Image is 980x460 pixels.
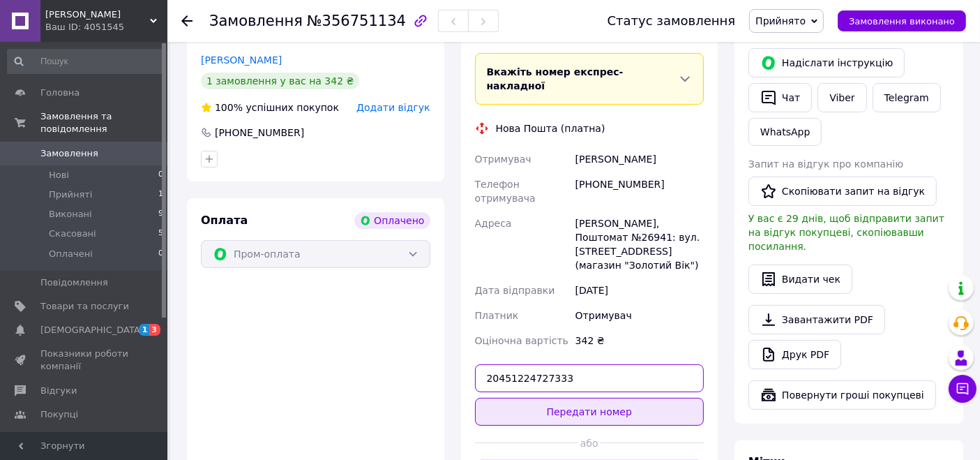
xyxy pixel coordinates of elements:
span: 0 [158,169,163,181]
span: Замовлення та повідомлення [40,110,167,135]
span: 1 [158,188,163,201]
div: Повернутися назад [181,14,193,28]
span: 0 [158,248,163,260]
a: Telegram [873,83,941,112]
span: Замовлення [40,147,98,160]
span: або [578,436,601,450]
span: Дата відправки [475,285,555,296]
span: Виконані [49,208,92,221]
div: 1 замовлення у вас на 342 ₴ [201,73,359,89]
div: Ваш ID: 4051545 [45,21,167,34]
div: [PERSON_NAME], Поштомат №26941: вул. [STREET_ADDRESS] (магазин "Золотий Вік") [573,211,707,278]
span: Нові [49,169,69,181]
span: Скасовані [49,228,96,240]
span: Покупці [40,408,78,421]
div: Нова Пошта (платна) [492,121,609,135]
span: 9 [158,208,163,221]
button: Замовлення виконано [838,10,966,31]
span: Відгуки [40,385,77,397]
a: WhatsApp [748,118,822,146]
span: №356751134 [307,13,406,29]
button: Передати номер [475,398,704,426]
span: Головна [40,87,80,99]
input: Номер експрес-накладної [475,364,704,392]
button: Скопіювати запит на відгук [748,177,937,206]
div: [PHONE_NUMBER] [213,126,306,140]
div: [DATE] [573,278,707,303]
a: [PERSON_NAME] [201,54,282,66]
span: [DEMOGRAPHIC_DATA] [40,324,144,336]
span: Показники роботи компанії [40,348,129,373]
a: Viber [817,83,866,112]
button: Чат з покупцем [949,375,977,403]
span: Замовлення [209,13,303,29]
div: Оплачено [354,212,430,229]
a: Завантажити PDF [748,305,885,334]
span: Платник [475,310,519,321]
span: Оплачені [49,248,93,260]
div: Отримувач [573,303,707,328]
button: Повернути гроші покупцеві [748,380,936,410]
span: Повідомлення [40,276,108,289]
div: Статус замовлення [608,14,736,28]
span: Отримувач [475,154,532,165]
span: Прийнято [755,15,806,27]
a: Друк PDF [748,340,841,369]
button: Надіслати інструкцію [748,48,905,77]
span: Оплата [201,214,248,227]
span: Замовлення виконано [849,16,955,27]
span: Телефон отримувача [475,179,536,204]
span: 5 [158,228,163,240]
div: успішних покупок [201,101,339,114]
button: Видати чек [748,265,852,294]
span: 3 [149,324,160,336]
span: Додати відгук [356,102,430,113]
span: Тоталіті Шоп [45,8,150,21]
span: У вас є 29 днів, щоб відправити запит на відгук покупцеві, скопіювавши посилання. [748,213,944,252]
span: Прийняті [49,188,92,201]
span: Товари та послуги [40,300,129,313]
input: Пошук [7,49,165,74]
span: Адреса [475,218,512,229]
span: 1 [139,324,150,336]
div: [PHONE_NUMBER] [573,172,707,211]
span: 100% [215,102,243,113]
span: Вкажіть номер експрес-накладної [487,66,624,91]
button: Чат [748,83,812,112]
div: [PERSON_NAME] [573,147,707,172]
span: Запит на відгук про компанію [748,158,903,170]
span: Оціночна вартість [475,335,568,346]
div: 342 ₴ [573,328,707,353]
